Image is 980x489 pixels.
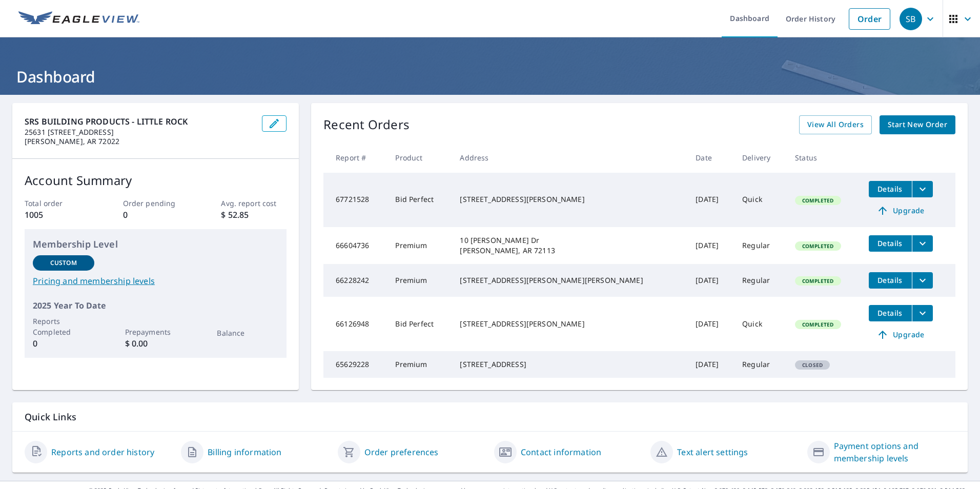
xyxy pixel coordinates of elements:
[25,115,254,128] p: SRS BUILDING PRODUCTS - LITTLE ROCK
[912,181,933,197] button: filesDropdownBtn-67721528
[796,242,840,250] span: Completed
[787,142,860,173] th: Status
[869,305,912,321] button: detailsBtn-66126948
[849,8,890,30] a: Order
[387,351,452,378] td: Premium
[123,209,189,221] p: 0
[869,202,933,219] a: Upgrade
[912,235,933,252] button: filesDropdownBtn-66604736
[807,118,864,131] span: View All Orders
[51,446,154,458] a: Reports and order history
[869,272,912,289] button: detailsBtn-66228242
[687,227,734,264] td: [DATE]
[18,11,139,27] img: EV Logo
[460,194,679,205] div: [STREET_ADDRESS][PERSON_NAME]
[687,297,734,351] td: [DATE]
[875,275,906,285] span: Details
[387,227,452,264] td: Premium
[687,142,734,173] th: Date
[25,128,254,137] p: 25631 [STREET_ADDRESS]
[33,299,278,312] p: 2025 Year To Date
[12,66,968,87] h1: Dashboard
[912,305,933,321] button: filesDropdownBtn-66126948
[323,173,387,227] td: 67721528
[33,337,94,350] p: 0
[677,446,748,458] a: Text alert settings
[387,142,452,173] th: Product
[834,440,955,464] a: Payment options and membership levels
[796,197,840,204] span: Completed
[25,209,90,221] p: 1005
[734,297,787,351] td: Quick
[875,205,927,217] span: Upgrade
[460,275,679,286] div: [STREET_ADDRESS][PERSON_NAME][PERSON_NAME]
[880,115,955,134] a: Start New Order
[25,137,254,146] p: [PERSON_NAME], AR 72022
[50,258,77,268] p: Custom
[796,321,840,328] span: Completed
[208,446,281,458] a: Billing information
[687,264,734,297] td: [DATE]
[734,351,787,378] td: Regular
[734,227,787,264] td: Regular
[460,235,679,256] div: 10 [PERSON_NAME] Dr [PERSON_NAME], AR 72113
[799,115,872,134] a: View All Orders
[875,184,906,194] span: Details
[323,115,410,134] p: Recent Orders
[221,198,287,209] p: Avg. report cost
[323,297,387,351] td: 66126948
[460,319,679,329] div: [STREET_ADDRESS][PERSON_NAME]
[125,327,187,337] p: Prepayments
[796,277,840,284] span: Completed
[387,297,452,351] td: Bid Perfect
[387,173,452,227] td: Bid Perfect
[734,264,787,297] td: Regular
[687,351,734,378] td: [DATE]
[521,446,601,458] a: Contact information
[33,316,94,337] p: Reports Completed
[875,329,927,341] span: Upgrade
[323,264,387,297] td: 66228242
[734,173,787,227] td: Quick
[323,142,387,173] th: Report #
[125,337,187,350] p: $ 0.00
[869,181,912,197] button: detailsBtn-67721528
[323,227,387,264] td: 66604736
[888,118,947,131] span: Start New Order
[25,198,90,209] p: Total order
[217,328,278,338] p: Balance
[875,308,906,318] span: Details
[25,411,955,423] p: Quick Links
[221,209,287,221] p: $ 52.85
[796,361,829,369] span: Closed
[875,238,906,248] span: Details
[364,446,439,458] a: Order preferences
[25,171,287,190] p: Account Summary
[387,264,452,297] td: Premium
[460,359,679,370] div: [STREET_ADDRESS]
[734,142,787,173] th: Delivery
[869,327,933,343] a: Upgrade
[452,142,687,173] th: Address
[33,237,278,251] p: Membership Level
[33,275,278,287] a: Pricing and membership levels
[123,198,189,209] p: Order pending
[900,8,922,30] div: SB
[687,173,734,227] td: [DATE]
[323,351,387,378] td: 65629228
[912,272,933,289] button: filesDropdownBtn-66228242
[869,235,912,252] button: detailsBtn-66604736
